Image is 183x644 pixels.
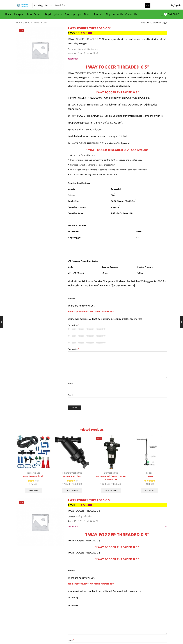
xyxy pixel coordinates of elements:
[16,27,64,74] img: Placeholder
[167,12,172,16] span: Cart
[102,271,108,275] strong: 1.5 bar
[19,29,24,32] span: Sale
[111,199,135,203] strong: 50-60 Microns /@ 4Kg/cm
[153,12,179,17] a: 0 Cart ₹0.00
[111,206,119,209] strong: 4 Kg/cm
[96,334,106,337] a: 5 of 5 stars
[25,21,30,25] a: Shop
[112,11,124,17] a: About Us
[78,341,84,344] a: 3 of 5 stars
[86,334,94,337] a: 4 of 5 stars
[13,11,26,17] a: Raingun
[68,141,167,145] p: 7) 1 WAY FOGGER THREADED 0.5″ are Made of Polyacetal.
[173,12,179,16] bdi: 0.00
[111,482,113,486] span: ₹
[146,482,147,486] span: ₹
[68,638,167,642] label: Name
[53,3,145,8] input: Search for...
[72,482,73,486] span: ₹
[26,471,40,475] a: Domestic Use
[68,91,167,94] h2: 1 WAY FOGGER THREADED 0.5″
[68,515,92,518] span: Categories: ,
[72,334,76,337] a: 2 of 5 stars
[70,168,167,172] li: In these pandemic conditions to sanitize the whole body in the sanitization chamber.
[68,557,167,561] h3: 1 WAY FOGGER THREADED 0.5″
[68,279,167,288] p: Kindly Note: Additional Courier Charges applicable as For batch of 10 Foggers Rs.100/- for Mahara...
[55,475,89,478] a: Domestic RO Filter
[68,589,142,594] span: Your email address will not be published. Required fields are marked
[68,509,167,513] p: 1 WAY FOGGER THREADED 0.5″
[68,56,167,62] a: Description
[111,482,121,486] bdi: 3,600.00
[68,324,167,327] label: Your rating
[68,310,167,315] span: Be the first to review “1 WAY FOGGER THREADED 0.5″”
[68,341,70,344] a: 1 of 5 stars
[70,153,167,157] li: Organic or Convention fields.
[55,471,89,475] div: ,
[111,187,121,191] strong: Polyacetal
[78,515,88,518] a: घरेलू उपयोग
[68,471,82,475] a: Domestic Use
[68,498,167,502] h1: 1 WAY FOGGER THREADED 0.5″
[142,21,167,25] a: Return to previous page
[62,482,64,486] span: ₹
[68,523,167,530] a: Description
[67,479,75,482] span: Rated out of 5
[111,211,133,215] strong: 2-4 kg/cm² – Green LPD
[68,297,167,302] h2: Reviews
[16,475,51,478] a: Heera Garden Drip Kit
[101,488,121,493] a: Select options for “Semi-Automatic Screen Filter For Domestic Use”
[96,341,106,344] a: 5 of 5 stars
[28,479,39,482] div: Rated 2.67 out of 5
[133,435,167,469] img: Fogger
[68,30,79,36] bdi: 250.00
[81,502,92,508] bdi: 225.00
[28,479,34,482] span: Rated out of 5
[136,236,139,239] strong: 7.5
[70,163,167,167] li: Provides perfect conditions for plant propagation.
[68,71,167,88] p: 1 WAY FOGGER THREADED 0.5″ Now
[16,21,22,25] a: Home
[68,271,84,275] strong: MP – LPD (Green)
[68,37,166,45] span: Keep your climate cool and maintain humidity with the help of Heera Single Fogger.
[68,525,78,528] span: Description
[105,11,112,17] a: Blog
[29,482,30,486] span: ₹
[68,545,167,549] h2: 1 WAY FOGGER THREADED 0.5″
[70,158,167,162] li: Evaporative cooling and humidifying control for Greenhouse and long tunnels.
[68,27,167,30] h1: 1 WAY FOGGER THREADED 0.5″
[146,482,154,486] bdi: 150.00
[26,11,44,17] a: Brush Cutter
[137,271,143,275] strong: 1.0 bar
[68,193,75,197] strong: Pattern
[119,205,120,207] sup: 2
[72,341,76,344] a: 2 of 5 stars
[68,187,75,191] strong: Material
[68,347,167,351] label: Your review
[81,30,82,36] span: ₹
[94,435,128,469] img: Semi-Automatic Screen Filter for Domestic Use
[29,482,37,486] bdi: 750.00
[68,211,83,215] strong: Operating Range
[106,120,107,123] sup: 2
[102,265,118,269] strong: Opening Pressure
[68,259,98,263] strong: LPD (Leakage Prevention Device)
[68,71,167,88] span: Keep your climate cool and maintain humidity with the help of Heera Single Fogger. Accompanied by...
[62,471,68,475] a: Filter
[15,433,52,495] div: 1 / 6
[68,304,167,308] p: There are no reviews yet.
[68,127,167,132] p: 5) Droplet size – 50-60 microns.
[68,103,167,111] p: 2) 1 WAY FOGGER THREADED 0.5″ Available in ½’’ [DEMOGRAPHIC_DATA] threaded connection.
[55,435,89,469] img: Y-Type-Filter
[137,265,153,269] strong: Closing Pressure
[144,479,155,482] span: Rated out of 5
[68,114,167,118] p: 3) 1 WAY FOGGER THREADED 0.5″ Special Leakage prevention device is attached with it.
[81,502,82,508] span: ₹
[67,479,77,482] div: Rated 4.00 out of 5
[68,596,167,599] label: Your rating
[68,382,167,385] label: Name
[16,21,47,25] nav: Breadcrumb
[16,498,64,546] img: Placeholder
[136,230,141,233] strong: Green
[70,173,167,177] li: In Cattle sheds, poultry farms maintain temperature.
